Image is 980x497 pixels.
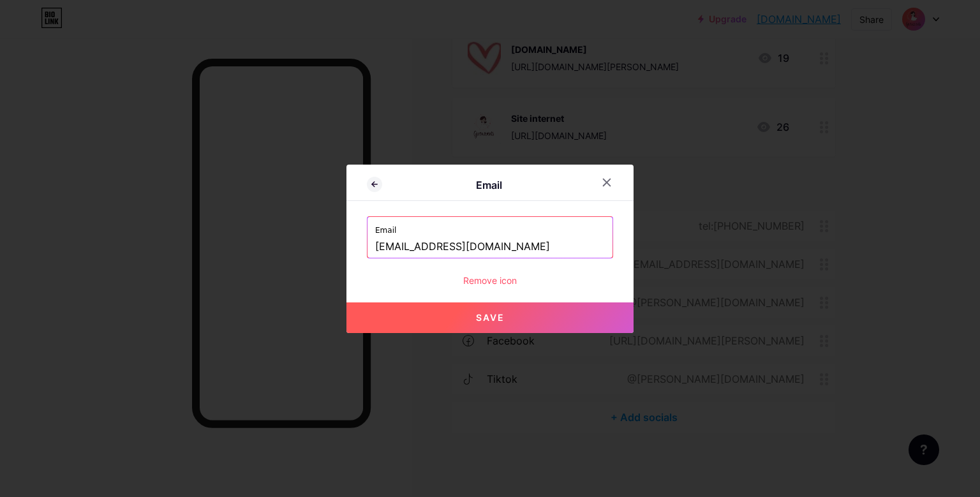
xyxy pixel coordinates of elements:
input: your@domain.com [375,236,605,258]
label: Email [375,217,605,236]
span: Save [476,312,505,323]
button: Save [346,302,634,333]
div: Remove icon [367,274,613,287]
div: Email [382,177,595,193]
